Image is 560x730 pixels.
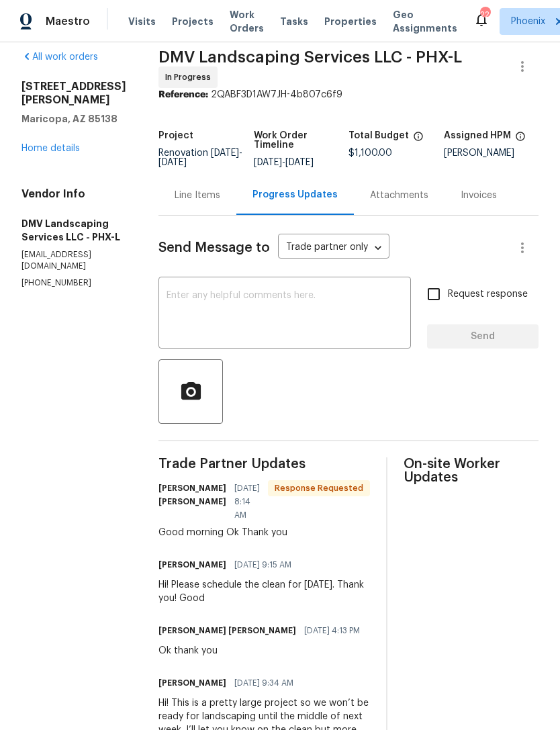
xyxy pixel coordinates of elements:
h6: [PERSON_NAME] [PERSON_NAME] [158,482,226,508]
div: Ok thank you [158,644,368,657]
a: All work orders [21,52,98,62]
span: Send Message to [158,241,270,255]
div: Trade partner only [278,237,389,259]
span: [DATE] 9:15 AM [234,558,291,572]
span: $1,100.00 [348,148,392,158]
div: Progress Updates [252,188,338,201]
span: Trade Partner Updates [158,457,370,471]
h6: [PERSON_NAME] [158,676,226,690]
h4: Vendor Info [21,187,126,201]
a: Home details [21,144,80,153]
h5: DMV Landscaping Services LLC - PHX-L [21,217,126,244]
span: The total cost of line items that have been proposed by Opendoor. This sum includes line items th... [413,131,424,148]
span: Visits [128,15,156,28]
h5: Maricopa, AZ 85138 [21,112,126,126]
div: Invoices [461,189,497,202]
span: [DATE] [254,158,282,167]
div: [PERSON_NAME] [444,148,539,158]
div: Good morning Ok Thank you [158,526,370,539]
h6: [PERSON_NAME] [PERSON_NAME] [158,624,296,637]
div: Attachments [370,189,428,202]
span: [DATE] 4:13 PM [304,624,360,637]
span: On-site Worker Updates [404,457,539,484]
span: [DATE] [211,148,239,158]
h6: [PERSON_NAME] [158,558,226,572]
p: [PHONE_NUMBER] [21,277,126,289]
span: Tasks [280,17,308,26]
span: Phoenix [511,15,545,28]
span: Work Orders [230,8,264,35]
h5: Total Budget [348,131,409,140]
span: - [158,148,242,167]
span: [DATE] 8:14 AM [234,482,260,522]
span: Maestro [46,15,90,28]
span: - [254,158,314,167]
span: Geo Assignments [393,8,457,35]
div: 2QABF3D1AW7JH-4b807c6f9 [158,88,539,101]
span: Response Requested [269,482,369,495]
span: [DATE] 9:34 AM [234,676,293,690]
span: [DATE] [158,158,187,167]
h5: Project [158,131,193,140]
span: Renovation [158,148,242,167]
b: Reference: [158,90,208,99]
span: The hpm assigned to this work order. [515,131,526,148]
p: [EMAIL_ADDRESS][DOMAIN_NAME] [21,249,126,272]
span: Request response [448,287,528,302]
div: Line Items [175,189,220,202]
div: 22 [480,8,489,21]
div: Hi! Please schedule the clean for [DATE]. Thank you! Good [158,578,370,605]
span: [DATE] [285,158,314,167]
span: Projects [172,15,214,28]
h5: Work Order Timeline [254,131,349,150]
h5: Assigned HPM [444,131,511,140]
span: DMV Landscaping Services LLC - PHX-L [158,49,462,65]
h2: [STREET_ADDRESS][PERSON_NAME] [21,80,126,107]
span: In Progress [165,71,216,84]
span: Properties [324,15,377,28]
